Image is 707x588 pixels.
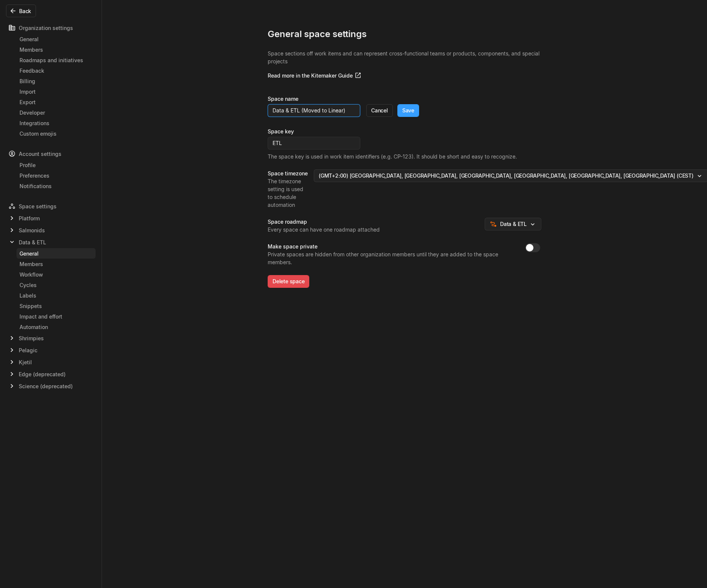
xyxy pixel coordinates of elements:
[19,98,93,106] div: Export
[6,4,36,17] button: Back
[16,76,96,86] a: Billing
[16,181,96,191] a: Notifications
[319,172,694,180] div: (GMT+2:00) [GEOGRAPHIC_DATA], [GEOGRAPHIC_DATA], [GEOGRAPHIC_DATA], [GEOGRAPHIC_DATA], [GEOGRAPHI...
[19,382,73,390] span: Science (deprecated)
[397,104,419,117] button: Save
[268,250,518,266] div: Private spaces are hidden from other organization members until they are added to the space members.
[19,56,93,64] div: Roadmaps and initiatives
[500,220,527,228] span: Data & ETL
[19,323,93,331] div: Automation
[19,334,44,342] span: Shrimpies
[268,275,309,288] button: Delete space
[19,109,93,117] div: Developer
[16,128,96,139] a: Custom emojis
[6,148,96,160] div: Account settings
[16,107,96,118] a: Developer
[19,302,93,310] div: Snippets
[16,44,96,55] a: Members
[19,281,93,289] div: Cycles
[16,170,96,181] a: Preferences
[485,218,541,230] button: Data & ETL
[19,346,37,354] span: Pelagic
[19,238,46,246] span: Data & ETL
[19,292,93,299] div: Labels
[19,46,93,54] div: Members
[16,34,96,44] a: General
[16,86,96,97] a: Import
[268,95,298,103] div: Space name
[19,172,93,180] div: Preferences
[19,88,93,96] div: Import
[19,260,93,268] div: Members
[16,248,96,259] a: General
[16,301,96,311] a: Snippets
[268,169,308,177] div: Space timezone
[19,119,93,127] div: Integrations
[366,104,393,117] button: Cancel
[19,130,93,138] div: Custom emojis
[268,226,380,233] div: Every space can have one roadmap attached
[6,200,96,212] div: Space settings
[268,218,307,226] div: Space roadmap
[16,55,96,65] a: Roadmaps and initiatives
[268,28,541,49] div: General space settings
[16,97,96,107] a: Export
[16,269,96,280] a: Workflow
[19,214,40,222] span: Platform
[16,259,96,269] a: Members
[19,370,66,378] span: Edge (deprecated)
[16,65,96,76] a: Feedback
[16,160,96,170] a: Profile
[19,313,93,320] div: Impact and effort
[16,290,96,301] a: Labels
[19,77,93,85] div: Billing
[268,153,517,160] div: The space key is used in work item identifiers (e.g. CP-123). It should be short and easy to reco...
[268,242,318,250] div: Make space private
[16,118,96,128] a: Integrations
[266,71,363,80] a: Read more in the Kitemaker Guide
[16,311,96,322] a: Impact and effort
[268,49,541,65] p: Space sections off work items and can represent cross-functional teams or products, components, a...
[16,322,96,332] a: Automation
[19,35,93,43] div: General
[19,161,93,169] div: Profile
[19,271,93,278] div: Workflow
[19,67,93,75] div: Feedback
[268,177,308,209] div: The timezone setting is used to schedule automation
[19,250,93,257] div: General
[19,182,93,190] div: Notifications
[6,22,96,34] div: Organization settings
[16,280,96,290] a: Cycles
[19,226,45,234] span: Salmonids
[268,127,294,135] div: Space key
[19,358,32,366] span: Kjetil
